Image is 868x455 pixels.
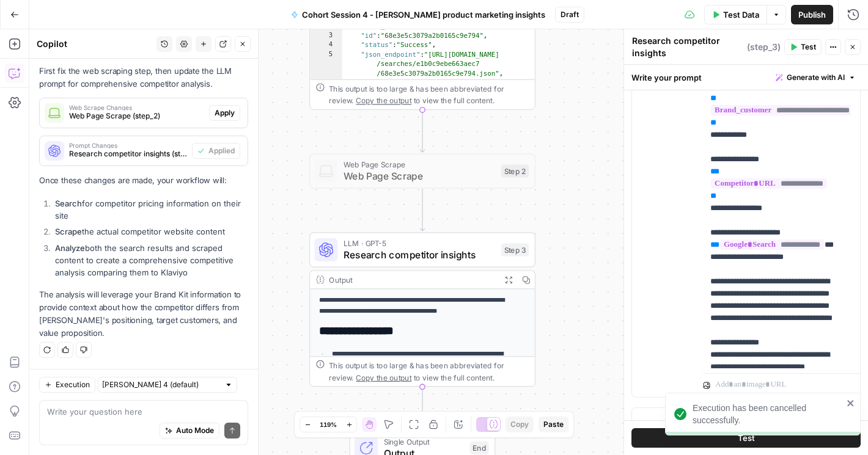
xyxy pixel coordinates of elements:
div: Output [329,274,495,285]
span: Prompt Changes [69,142,187,148]
span: Web Page Scrape (step_2) [69,111,204,122]
p: First fix the web scraping step, then update the LLM prompt for comprehensive competitor analysis. [39,65,248,90]
button: Generate with AI [771,70,861,86]
button: Add Message [631,407,861,426]
input: Claude Sonnet 4 (default) [102,379,219,391]
span: Execution [56,379,90,390]
span: Test [738,432,755,444]
g: Edge from step_2 to step_3 [420,189,424,231]
p: The analysis will leverage your Brand Kit information to provide context about how the competitor... [39,288,248,340]
span: Apply [215,107,235,118]
g: Edge from step_3 to end [420,387,424,429]
button: Test [784,39,822,55]
div: End [470,442,489,454]
div: Write your prompt [624,65,868,90]
span: Web Page Scrape [344,169,495,184]
button: Test [631,428,861,448]
span: Test Data [723,9,759,21]
div: Step 3 [501,243,529,256]
strong: Analyze [55,243,85,253]
button: Apply [209,105,240,121]
button: close [847,398,855,408]
span: Research competitor insights (step_3) [69,148,187,159]
span: 119% [320,420,337,429]
strong: Scrape [55,227,82,236]
div: Copilot [37,38,153,50]
li: both the search results and scraped content to create a comprehensive competitive analysis compar... [52,242,248,278]
span: Publish [798,9,826,21]
span: Web Page Scrape [344,159,495,170]
span: Single Output [384,435,464,447]
span: Web Scrape Changes [69,104,204,111]
button: Paste [539,417,568,432]
span: Cohort Session 4 - [PERSON_NAME] product marketing insights [302,9,545,21]
g: Edge from step_1 to step_2 [420,110,424,152]
span: LLM · GPT-5 [344,238,495,249]
div: Web Page ScrapeWeb Page ScrapeStep 2 [309,153,535,188]
p: Once these changes are made, your workflow will: [39,174,248,187]
button: Test Data [704,5,767,24]
div: 3 [310,31,342,41]
span: Draft [561,9,579,20]
button: Auto Mode [160,423,219,439]
span: Generate with AI [787,72,845,83]
span: ( step_3 ) [747,41,781,53]
span: Copy the output [356,373,411,382]
button: Execution [39,377,95,393]
span: Applied [208,145,235,156]
span: Research competitor insights [344,247,495,262]
span: Copy the output [356,96,411,104]
div: This output is too large & has been abbreviated for review. to view the full content. [329,83,529,106]
span: Auto Mode [176,425,214,436]
div: This output is too large & has been abbreviated for review. to view the full content. [329,360,529,383]
div: 6 [310,79,342,126]
strong: Search [55,198,82,208]
span: Paste [543,419,564,430]
button: Copy [506,417,534,432]
button: Cohort Session 4 - [PERSON_NAME] product marketing insights [284,5,553,24]
span: Test [801,42,816,53]
li: the actual competitor website content [52,225,248,238]
span: Copy [510,419,529,430]
li: for competitor pricing information on their site [52,197,248,222]
button: Applied [192,143,240,159]
textarea: Research competitor insights [632,35,744,59]
div: Execution has been cancelled successfully. [693,402,843,426]
div: 4 [310,41,342,51]
button: Publish [791,5,833,24]
div: 5 [310,50,342,79]
div: Step 2 [501,164,529,177]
